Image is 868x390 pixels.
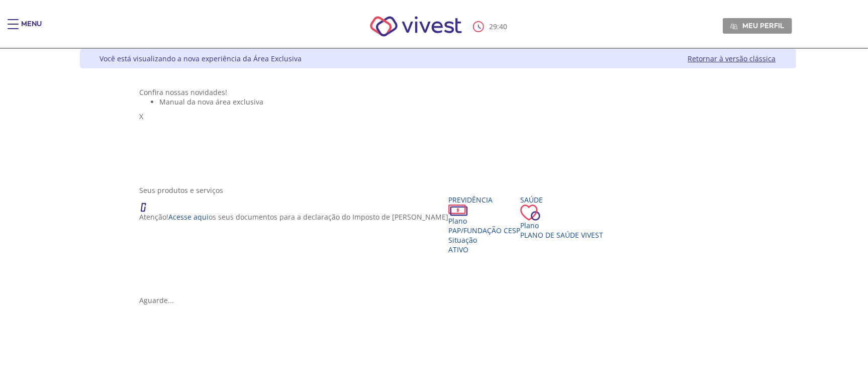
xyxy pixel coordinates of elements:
[139,185,736,195] div: Seus produtos e serviços
[489,22,497,31] span: 29
[139,212,448,222] p: Atenção! os seus documentos para a declaração do Imposto de [PERSON_NAME]
[448,195,520,254] a: Previdência PlanoPAP/Fundação CESP SituaçãoAtivo
[448,245,468,254] span: Ativo
[168,212,209,222] a: Acesse aqui
[520,230,603,240] span: Plano de Saúde VIVEST
[100,54,302,63] div: Você está visualizando a nova experiência da Área Exclusiva
[520,195,603,240] a: Saúde PlanoPlano de Saúde VIVEST
[359,5,473,48] img: Vivest
[448,235,520,245] div: Situação
[139,112,143,121] span: X
[159,97,263,107] span: Manual da nova área exclusiva
[688,54,776,63] a: Retornar à versão clássica
[448,216,520,226] div: Plano
[499,22,507,31] span: 40
[139,296,736,305] div: Aguarde...
[723,18,792,33] a: Meu perfil
[448,226,520,235] span: PAP/Fundação CESP
[139,87,736,97] div: Confira nossas novidades!
[448,205,468,216] img: ico_dinheiro.png
[139,195,156,212] img: ico_atencao.png
[520,195,603,205] div: Saúde
[730,23,738,30] img: Meu perfil
[742,21,784,30] span: Meu perfil
[21,19,42,39] div: Menu
[473,21,509,32] div: :
[448,195,520,205] div: Previdência
[139,185,736,305] section: <span lang="en" dir="ltr">ProdutosCard</span>
[139,87,736,175] section: <span lang="pt-BR" dir="ltr">Visualizador do Conteúdo da Web</span> 1
[520,221,603,230] div: Plano
[520,205,540,221] img: ico_coracao.png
